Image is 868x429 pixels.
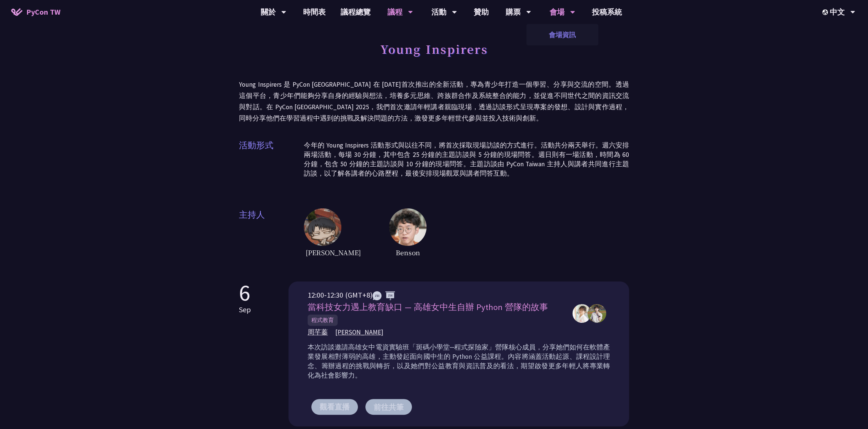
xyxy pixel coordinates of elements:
[587,304,606,323] img: 周芊蓁,郭昱
[526,26,598,44] a: 會場資訊
[822,9,830,15] img: Locale Icon
[304,141,629,178] p: 今年的 Young Inspirers 活動形式與以往不同，將首次採取現場訪談的方式進行。活動共分兩天舉行。週六安排兩場活動，每場 30 分鐘，其中包含 25 分鐘的主題訪談與 5 分鐘的現場問...
[308,302,548,312] span: 當科技女力遇上教育缺口 — 高雄女中生自辦 Python 營隊的故事
[308,343,610,380] p: 本次訪談邀請高雄女中電資實驗班「斑碼小學堂─程式探險家」營隊核心成員，分享她們如何在軟體產業發展相對薄弱的高雄，主動發起面向國中生的 Python 公益課程。內容將涵蓋活動起源、課程設計理念、籌...
[11,8,23,16] img: Home icon of PyCon TW 2025
[372,291,395,300] img: ZHZH.38617ef.svg
[4,3,68,21] a: PyCon TW
[239,139,304,186] span: 活動形式
[389,246,426,259] span: Benson
[239,281,251,304] p: 6
[304,208,341,246] img: host1.6ba46fc.jpg
[239,304,251,315] p: Sep
[308,289,565,301] div: 12:00-12:30 (GMT+8)
[311,399,358,415] button: 觀看直播
[335,328,383,337] span: [PERSON_NAME]
[304,246,363,259] span: [PERSON_NAME]
[572,304,591,323] img: 周芊蓁,郭昱
[308,315,338,326] span: 程式教育
[239,208,304,259] span: 主持人
[365,399,412,415] button: 前往共筆
[308,328,328,337] span: 周芊蓁
[389,208,426,246] img: host2.62516ee.jpg
[239,79,629,124] p: Young Inspirers 是 PyCon [GEOGRAPHIC_DATA] 在 [DATE]首次推出的全新活動，專為青少年打造一個學習、分享與交流的空間。透過這個平台，青少年們能夠分享自...
[380,38,488,60] h1: Young Inspirers
[26,6,60,18] span: PyCon TW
